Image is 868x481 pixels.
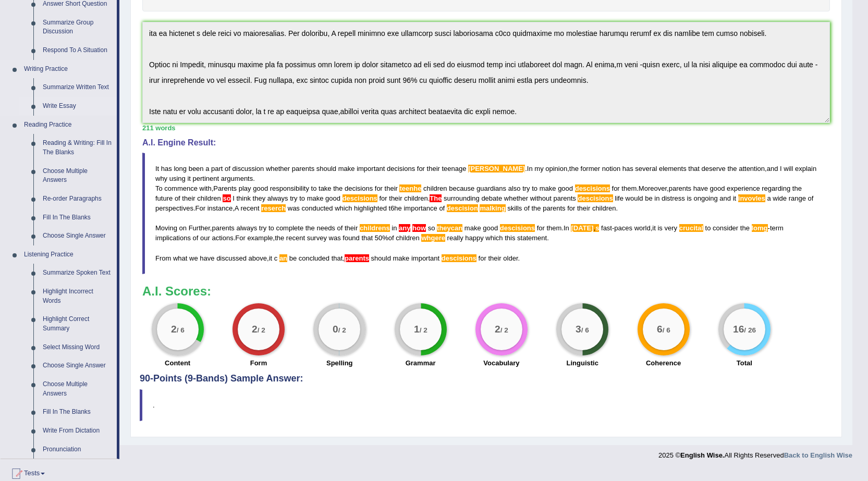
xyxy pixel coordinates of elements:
[737,358,752,368] label: Total
[207,204,233,212] span: instance
[38,208,117,227] a: Fill In The Blanks
[335,204,352,212] span: which
[235,234,246,242] span: For
[662,194,685,202] span: distress
[483,358,519,368] label: Vocabulary
[38,338,117,357] a: Select Missing Word
[333,324,338,335] big: 0
[200,234,210,242] span: our
[269,254,273,262] span: it
[442,165,467,172] span: teenage
[581,165,601,172] span: former
[261,204,286,212] span: Possible spelling mistake found. (did you mean: research)
[411,254,439,262] span: important
[253,194,266,202] span: they
[325,194,340,202] span: good
[305,224,315,232] span: the
[659,165,687,172] span: elements
[142,138,830,147] h4: A.I. Engine Result:
[646,358,681,368] label: Coherence
[727,184,760,192] span: experience
[195,204,206,212] span: For
[216,254,247,262] span: discussed
[635,165,657,172] span: several
[311,184,317,192] span: to
[406,358,436,368] label: Grammar
[200,254,214,262] span: have
[189,165,204,172] span: been
[762,184,790,192] span: regarding
[155,165,159,172] span: It
[193,234,199,242] span: of
[615,194,624,202] span: life
[634,224,651,232] span: world
[483,224,498,232] span: good
[38,97,117,116] a: Write Essay
[252,324,258,335] big: 2
[602,165,620,172] span: notion
[427,165,440,172] span: their
[465,234,483,242] span: happy
[375,234,382,242] span: 50
[371,254,391,262] span: should
[524,204,530,212] span: of
[290,194,297,202] span: try
[205,165,209,172] span: a
[612,184,620,192] span: for
[449,184,474,192] span: because
[479,254,486,262] span: for
[253,184,268,192] span: good
[540,184,556,192] span: make
[360,224,390,232] span: Possible spelling mistake found. (did you mean: children's)
[464,224,481,232] span: make
[532,184,537,192] span: to
[537,224,545,232] span: for
[404,194,428,202] span: children
[576,324,581,335] big: 3
[316,165,336,172] span: should
[161,165,172,172] span: has
[662,326,670,334] small: / 6
[250,358,267,368] label: Form
[38,134,117,162] a: Reading & Writing: Fill In The Blanks
[333,184,343,192] span: the
[361,234,373,242] span: that
[337,224,343,232] span: of
[545,165,567,172] span: opinion
[727,165,737,172] span: the
[687,194,691,202] span: is
[740,224,750,232] span: the
[223,194,230,202] span: Use a comma before ‘so’ if it connects two independent clauses (unless they are closely connected...
[316,224,335,232] span: needs
[155,194,173,202] span: future
[302,204,333,212] span: conducted
[530,194,552,202] span: without
[500,224,535,232] span: Possible spelling mistake found. (did you mean: decisions)
[155,224,177,232] span: Moving
[657,224,662,232] span: is
[345,184,373,192] span: decisions
[744,326,756,334] small: / 26
[752,224,768,232] span: Possible spelling mistake found. (did you mean: long)
[622,165,633,172] span: has
[286,234,305,242] span: recent
[601,224,612,232] span: fast
[773,194,787,202] span: wide
[784,165,793,172] span: will
[299,194,305,202] span: to
[693,194,717,202] span: ongoing
[517,234,547,242] span: statement
[385,184,398,192] span: their
[235,204,239,212] span: A
[531,204,541,212] span: the
[247,234,273,242] span: example
[808,194,814,202] span: of
[652,224,656,232] span: it
[669,184,691,192] span: parents
[292,165,314,172] span: parents
[38,41,117,60] a: Respond To A Situation
[338,165,355,172] span: make
[654,194,659,202] span: in
[389,194,402,202] span: their
[388,234,394,242] span: of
